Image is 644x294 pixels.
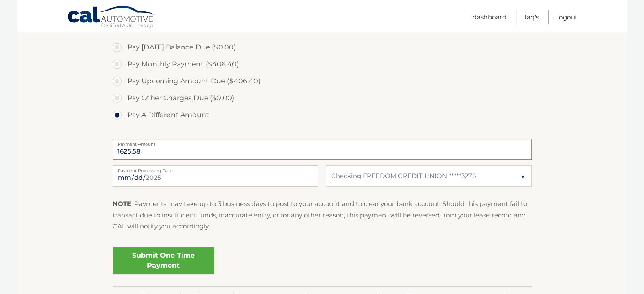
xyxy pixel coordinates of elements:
p: : Payments may take up to 3 business days to post to your account and to clear your bank account.... [113,198,532,232]
a: Logout [557,10,578,24]
label: Pay Other Charges Due ($0.00) [113,90,532,107]
input: Payment Date [113,165,318,187]
label: Payment Amount [113,139,532,146]
a: Submit One Time Payment [113,247,214,274]
a: Cal Automotive [67,5,156,30]
a: Dashboard [473,10,506,24]
a: FAQ's [525,10,539,24]
label: Payment Processing Date [113,165,318,172]
input: Payment Amount [113,139,532,160]
label: Pay A Different Amount [113,107,532,124]
strong: NOTE [113,200,131,208]
label: Pay Upcoming Amount Due ($406.40) [113,73,532,90]
label: Pay [DATE] Balance Due ($0.00) [113,39,532,56]
label: Pay Monthly Payment ($406.40) [113,56,532,73]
